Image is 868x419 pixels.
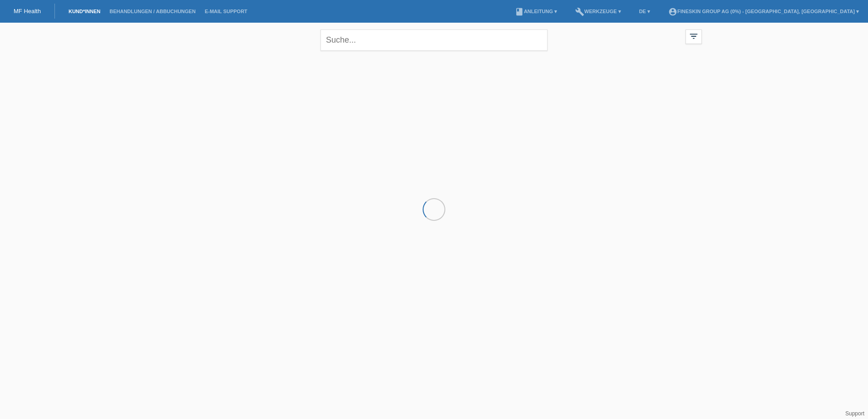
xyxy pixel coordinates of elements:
i: filter_list [689,31,699,41]
a: buildWerkzeuge ▾ [571,9,626,14]
a: account_circleFineSkin Group AG (0%) - [GEOGRAPHIC_DATA], [GEOGRAPHIC_DATA] ▾ [664,9,863,14]
a: DE ▾ [635,9,655,14]
a: MF Health [14,8,41,15]
a: Support [845,410,864,417]
a: Behandlungen / Abbuchungen [105,9,200,14]
i: build [575,7,584,16]
a: Kund*innen [64,9,105,14]
input: Suche... [321,29,547,51]
i: book [515,7,524,16]
a: bookAnleitung ▾ [510,9,562,14]
i: account_circle [668,7,677,16]
a: E-Mail Support [200,9,252,14]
